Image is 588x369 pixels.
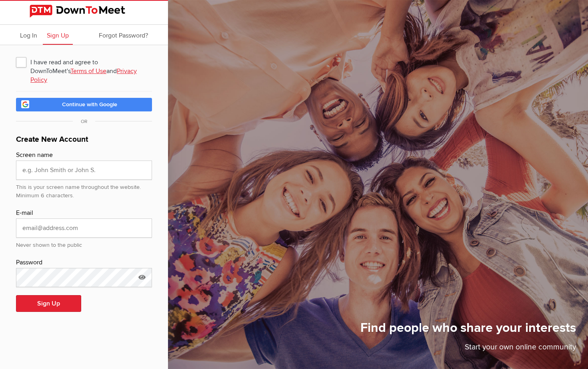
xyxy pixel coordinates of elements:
[16,55,152,69] span: I have read and agree to DownToMeet's and
[16,25,41,45] a: Log In
[16,134,152,150] h1: Create New Account
[73,119,95,125] span: OR
[47,32,69,40] span: Sign Up
[16,258,152,268] div: Password
[16,161,152,180] input: e.g. John Smith or John S.
[16,150,152,161] div: Screen name
[20,32,37,40] span: Log In
[99,32,148,40] span: Forgot Password?
[16,98,152,111] a: Continue with Google
[16,238,152,250] div: Never shown to the public
[62,101,117,108] span: Continue with Google
[70,67,106,75] a: Terms of Use
[360,341,576,357] p: Start your own online community
[30,5,138,18] img: DownToMeet
[16,208,152,218] div: E-mail
[16,180,152,200] div: This is your screen name throughout the website. Minimum 6 characters.
[16,295,81,312] button: Sign Up
[43,25,73,45] a: Sign Up
[95,25,152,45] a: Forgot Password?
[360,320,576,341] h1: Find people who share your interests
[16,218,152,238] input: email@address.com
